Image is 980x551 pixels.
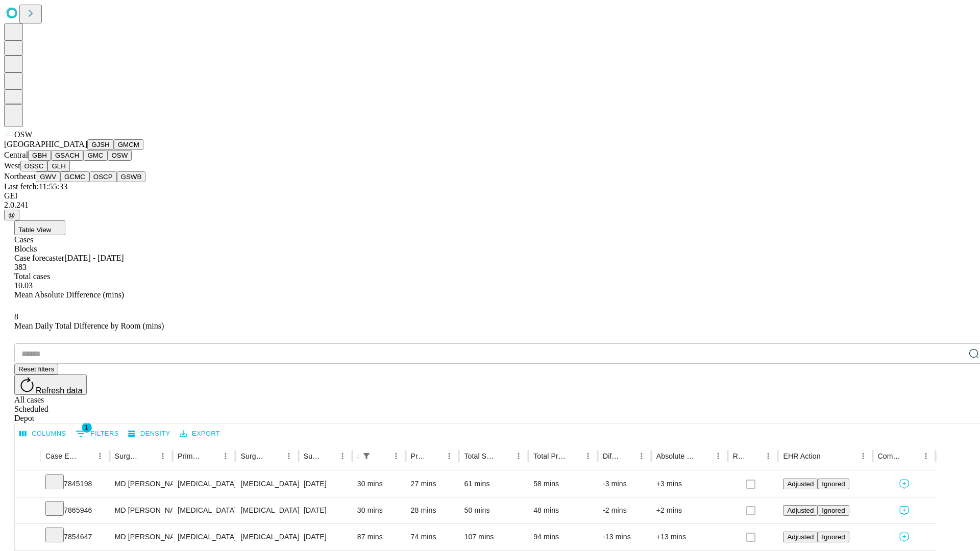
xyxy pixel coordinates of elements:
div: 61 mins [464,471,523,497]
span: Mean Daily Total Difference by Room (mins) [14,321,164,330]
button: Menu [282,449,296,463]
button: Sort [904,449,919,463]
button: Menu [93,449,107,463]
div: +3 mins [656,471,723,497]
button: GSACH [51,150,83,161]
div: Surgeon Name [115,452,140,460]
button: Menu [335,449,350,463]
button: Sort [697,449,711,463]
button: Menu [761,449,775,463]
div: Absolute Difference [656,452,696,460]
div: Primary Service [178,452,203,460]
div: Total Scheduled Duration [464,452,496,460]
button: Sort [321,449,335,463]
div: 7854647 [45,524,105,550]
span: [GEOGRAPHIC_DATA] [4,140,87,148]
div: Difference [603,452,619,460]
div: MD [PERSON_NAME] [115,471,167,497]
span: 383 [14,263,27,271]
button: Menu [711,449,725,463]
button: GBH [28,150,51,161]
div: 48 mins [533,497,593,523]
span: 8 [14,312,18,321]
div: -2 mins [603,497,646,523]
div: MD [PERSON_NAME] [115,497,167,523]
span: 10.03 [14,281,33,290]
span: Adjusted [787,507,814,514]
button: Adjusted [783,505,818,516]
div: [DATE] [304,524,347,550]
div: [MEDICAL_DATA] [178,524,230,550]
button: Sort [79,449,93,463]
button: Ignored [818,505,849,516]
div: +2 mins [656,497,723,523]
span: Ignored [822,480,845,488]
div: 30 mins [357,497,401,523]
span: Adjusted [787,480,814,488]
button: Sort [822,449,836,463]
button: Sort [141,449,156,463]
button: Export [177,426,223,442]
div: [DATE] [304,497,347,523]
button: Sort [747,449,761,463]
div: [DATE] [304,471,347,497]
div: MD [PERSON_NAME] [115,524,167,550]
div: Case Epic Id [45,452,78,460]
div: GEI [4,191,976,201]
button: Menu [218,449,233,463]
span: Case forecaster [14,254,64,262]
div: [MEDICAL_DATA] METACARPOPHALANGEAL [240,524,293,550]
div: +13 mins [656,524,723,550]
span: Ignored [822,507,845,514]
span: @ [8,211,15,219]
button: Sort [497,449,511,463]
button: @ [4,210,19,220]
span: 1 [82,422,92,433]
button: Expand [20,529,35,546]
button: OSCP [89,171,117,182]
span: Adjusted [787,533,814,541]
div: 7845198 [45,471,105,497]
button: Reset filters [14,364,58,374]
div: Scheduled In Room Duration [357,452,358,460]
span: West [4,161,20,170]
button: Density [126,426,173,442]
button: Menu [442,449,456,463]
div: Comments [878,452,903,460]
span: Ignored [822,533,845,541]
button: GMC [83,150,107,161]
button: Menu [156,449,170,463]
div: 2.0.241 [4,201,976,210]
button: Show filters [73,425,121,442]
button: Menu [856,449,870,463]
button: Sort [620,449,634,463]
div: Surgery Name [240,452,266,460]
button: Menu [511,449,526,463]
div: 94 mins [533,524,593,550]
div: [MEDICAL_DATA] [178,497,230,523]
button: Sort [567,449,581,463]
button: Ignored [818,479,849,489]
div: [MEDICAL_DATA] RELEASE [240,497,293,523]
div: Predicted In Room Duration [411,452,427,460]
div: Total Predicted Duration [533,452,566,460]
button: GCMC [60,171,89,182]
div: 87 mins [357,524,401,550]
div: 50 mins [464,497,523,523]
span: Total cases [14,272,50,281]
span: Central [4,151,28,159]
div: -3 mins [603,471,646,497]
button: Menu [581,449,595,463]
span: Mean Absolute Difference (mins) [14,290,124,299]
span: [DATE] - [DATE] [64,254,124,262]
span: Table View [18,226,51,234]
div: 58 mins [533,471,593,497]
button: Show filters [359,449,374,463]
span: Reset filters [18,365,54,373]
button: Ignored [818,532,849,542]
div: 30 mins [357,471,401,497]
button: Select columns [17,426,69,442]
button: GSWB [117,171,146,182]
div: [MEDICAL_DATA] RELEASE [240,471,293,497]
div: 1 active filter [359,449,374,463]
